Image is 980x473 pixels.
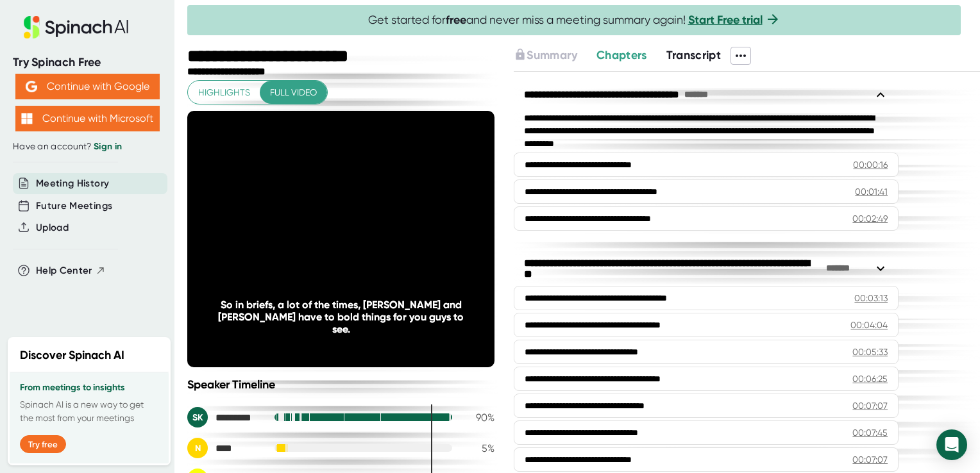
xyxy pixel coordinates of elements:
div: 00:07:07 [852,399,888,412]
div: 90 % [462,411,494,424]
span: Chapters [596,48,647,62]
button: Future Meetings [36,199,112,213]
img: Aehbyd4JwY73AAAAAElFTkSuQmCC [26,81,37,92]
span: Summary [527,48,577,62]
div: Open Intercom Messenger [936,429,967,460]
div: 00:02:49 [852,212,888,225]
button: Transcript [666,47,722,64]
div: 5 % [462,442,494,454]
button: Help Center [36,263,106,278]
span: Highlights [198,85,250,101]
button: Continue with Microsoft [15,106,160,131]
b: free [446,13,466,27]
button: Highlights [188,81,260,104]
button: Upload [36,220,69,235]
div: 00:05:33 [852,345,888,358]
h3: From meetings to insights [20,383,158,393]
h2: Discover Spinach AI [20,347,124,364]
a: Start Free trial [688,13,763,27]
p: Spinach AI is a new way to get the most from your meetings [20,398,158,425]
button: Full video [260,81,327,104]
button: Chapters [596,47,647,64]
div: Have an account? [13,141,162,153]
span: Get started for and never miss a meeting summary again! [368,13,781,28]
div: Try Spinach Free [13,55,162,70]
div: Sai Karra [187,407,264,427]
span: Transcript [666,48,722,62]
div: 00:04:04 [850,319,888,331]
button: Continue with Google [15,74,160,99]
div: N [187,438,208,458]
a: Sign in [94,141,122,152]
span: Help Center [36,263,92,278]
button: Summary [514,47,577,64]
button: Try free [20,435,66,453]
div: SK [187,407,208,427]
button: Meeting History [36,176,109,191]
div: Speaker Timeline [187,378,494,392]
span: Full video [270,85,317,101]
div: 00:07:07 [852,453,888,466]
div: 00:07:45 [852,426,888,439]
div: So in briefs, a lot of the times, [PERSON_NAME] and [PERSON_NAME] have to bold things for you guy... [218,299,464,335]
div: 00:06:25 [852,372,888,385]
div: 00:03:13 [854,292,888,304]
div: 00:00:16 [853,158,888,171]
div: 00:01:41 [855,185,888,198]
div: Nate [187,438,264,458]
div: Upgrade to access [514,47,596,65]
